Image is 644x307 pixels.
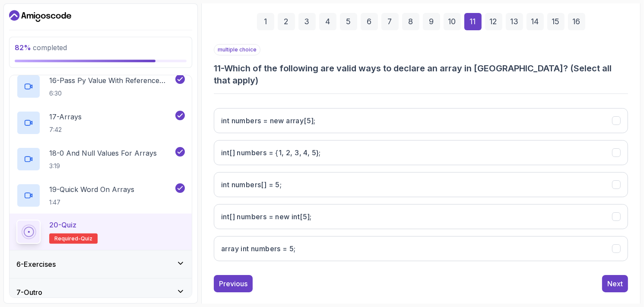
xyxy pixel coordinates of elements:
button: 19-Quick Word On Arrays1:47 [16,183,185,208]
p: 3:19 [49,162,157,170]
span: completed [15,43,67,52]
p: 1:47 [49,198,134,207]
button: int[] numbers = {1, 2, 3, 4, 5}; [214,140,628,165]
div: 15 [547,13,565,30]
div: 1 [257,13,274,30]
p: 7:42 [49,125,82,134]
h3: int numbers[] = 5; [221,179,282,190]
div: 5 [340,13,357,30]
button: 18-0 And Null Values For Arrays3:19 [16,147,185,171]
div: 6 [361,13,378,30]
h3: 7 - Outro [16,287,42,297]
a: Dashboard [9,9,71,23]
div: 11 [464,13,482,30]
button: array int numbers = 5; [214,236,628,261]
p: 16 - Pass Py Value With Reference Types [49,75,174,86]
button: int numbers = new array[5]; [214,108,628,133]
div: 16 [568,13,585,30]
span: 82 % [15,43,31,52]
span: Required- [54,235,81,242]
h3: int[] numbers = {1, 2, 3, 4, 5}; [221,147,321,158]
span: quiz [81,235,92,242]
div: 7 [381,13,399,30]
div: 13 [506,13,523,30]
div: 12 [485,13,502,30]
div: 3 [298,13,316,30]
p: 20 - Quiz [49,220,76,230]
h3: 11 - Which of the following are valid ways to declare an array in [GEOGRAPHIC_DATA]? (Select all ... [214,62,628,86]
h3: array int numbers = 5; [221,243,296,254]
div: 4 [319,13,336,30]
p: 19 - Quick Word On Arrays [49,184,134,195]
button: int[] numbers = new int[5]; [214,204,628,229]
button: int numbers[] = 5; [214,172,628,197]
div: 8 [402,13,419,30]
button: 20-QuizRequired-quiz [16,220,185,244]
button: 6-Exercises [10,250,192,278]
p: 6:30 [49,89,174,98]
button: Previous [214,275,253,292]
div: 10 [444,13,461,30]
button: 17-Arrays7:42 [16,111,185,135]
button: 7-Outro [10,278,192,306]
h3: 6 - Exercises [16,259,56,269]
h3: int[] numbers = new int[5]; [221,211,312,222]
button: Next [602,275,628,292]
div: 14 [527,13,544,30]
p: multiple choice [214,44,260,55]
p: 17 - Arrays [49,112,82,122]
div: Previous [219,278,247,289]
button: 16-Pass Py Value With Reference Types6:30 [16,74,185,99]
p: 18 - 0 And Null Values For Arrays [49,148,157,158]
div: Next [607,278,623,289]
div: 9 [423,13,440,30]
h3: int numbers = new array[5]; [221,115,316,126]
div: 2 [278,13,295,30]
